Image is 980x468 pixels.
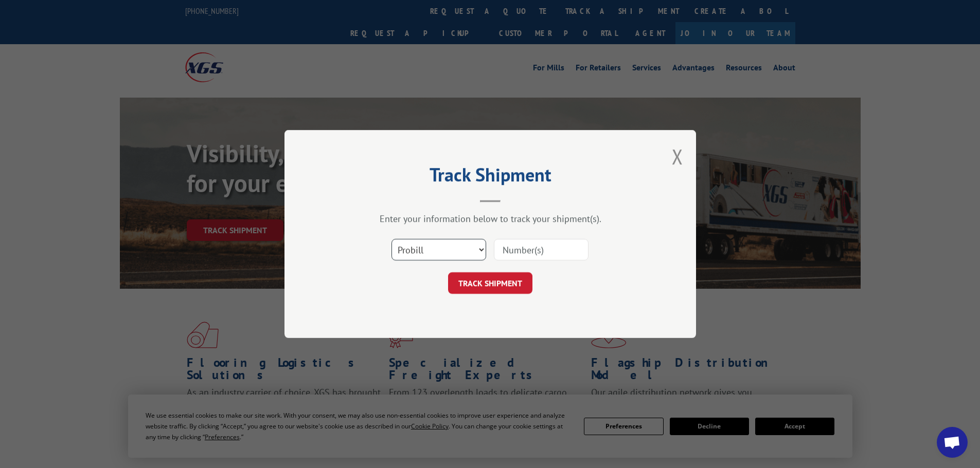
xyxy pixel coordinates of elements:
[336,213,645,224] div: Enter your information below to track your shipment(s).
[336,167,645,187] h2: Track Shipment
[937,427,968,458] a: Open chat
[494,239,589,260] input: Number(s)
[672,143,683,170] button: Close modal
[448,272,532,294] button: TRACK SHIPMENT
